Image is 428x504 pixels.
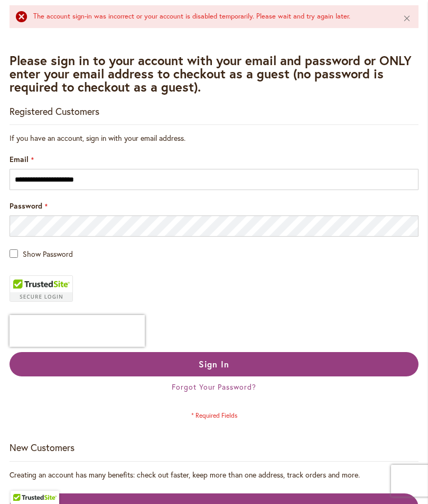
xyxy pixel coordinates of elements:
[10,441,75,454] strong: New Customers
[172,382,256,392] a: Forgot Your Password?
[10,275,73,302] div: TrustedSite Certified
[199,358,229,370] span: Sign In
[10,470,418,480] p: Creating an account has many benefits: check out faster, keep more than one address, track orders...
[10,154,29,164] span: Email
[10,352,418,376] button: Sign In
[10,133,418,143] div: If you have an account, sign in with your email address.
[10,315,145,347] iframe: reCAPTCHA
[10,52,412,95] strong: Please sign in to your account with your email and password or ONLY enter your email address to c...
[33,12,387,22] div: The account sign-in was incorrect or your account is disabled temporarily. Please wait and try ag...
[23,249,73,259] span: Show Password
[8,466,38,496] iframe: Launch Accessibility Center
[10,105,99,118] strong: Registered Customers
[10,201,42,211] span: Password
